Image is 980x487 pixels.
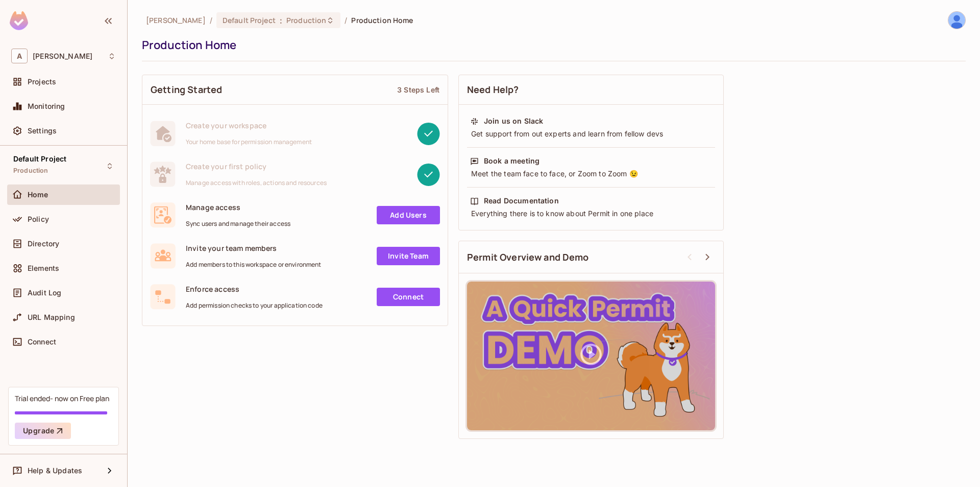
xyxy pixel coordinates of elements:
span: Production [13,167,48,175]
span: Audit Log [28,289,61,297]
span: Workspace: aravind [33,52,92,60]
span: Need Help? [467,83,519,96]
li: / [345,15,347,25]
div: Get support from out experts and learn from fellow devs [470,129,712,139]
span: Getting Started [151,83,222,96]
span: : [279,16,283,25]
span: Create your first policy [186,161,327,171]
span: Add permission checks to your application code [186,302,323,310]
span: Settings [28,127,57,135]
span: A [11,49,28,63]
span: URL Mapping [28,313,75,321]
div: Production Home [142,37,961,53]
span: Default Project [13,155,66,163]
span: Manage access [186,202,290,212]
span: Default Project [223,15,276,25]
div: Meet the team face to face, or Zoom to Zoom 😉 [470,169,712,179]
span: Invite your team members [186,243,322,253]
li: / [210,15,212,25]
span: Production [286,15,326,25]
div: Everything there is to know about Permit in one place [470,208,712,219]
span: Policy [28,215,49,223]
img: Aravind G [948,12,965,29]
span: Manage access with roles, actions and resources [186,179,327,187]
span: Connect [28,338,56,346]
div: Join us on Slack [484,116,543,126]
span: Projects [28,78,56,86]
button: Upgrade [15,423,71,439]
a: Invite Team [377,247,440,265]
a: Connect [377,288,440,306]
span: Enforce access [186,284,323,294]
span: Your home base for permission management [186,138,312,146]
span: Add members to this workspace or environment [186,261,322,269]
a: Add Users [377,206,440,224]
span: Permit Overview and Demo [467,251,589,264]
div: Trial ended- now on Free plan [15,393,109,403]
div: Read Documentation [484,196,559,206]
span: Home [28,191,48,199]
div: Book a meeting [484,156,540,166]
span: Sync users and manage their access [186,220,290,228]
span: Create your workspace [186,121,312,130]
img: SReyMgAAAABJRU5ErkJggg== [10,11,28,30]
span: Directory [28,240,59,248]
span: Production Home [351,15,413,25]
span: Monitoring [28,102,65,110]
span: Elements [28,264,59,272]
span: Help & Updates [28,467,82,475]
div: 3 Steps Left [397,85,439,95]
span: the active workspace [146,15,206,25]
